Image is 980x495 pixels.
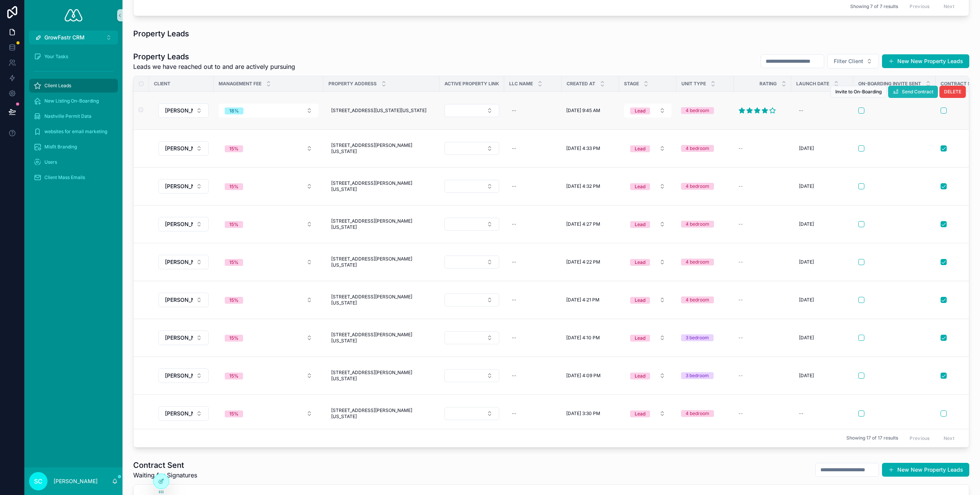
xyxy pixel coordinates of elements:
span: [DATE] 4:27 PM [566,221,600,227]
button: Select Button [158,179,209,194]
span: GrowFastr CRM [44,34,85,41]
div: 4 bedroom [686,145,709,152]
a: 4 bedroom [681,296,729,303]
a: [DATE] 4:09 PM [566,373,614,379]
div: -- [512,183,516,189]
a: [STREET_ADDRESS][PERSON_NAME][US_STATE] [328,329,435,347]
a: Select Button [624,141,672,156]
div: Lead [635,335,645,342]
span: [DATE] [799,183,814,189]
div: 15% [229,410,238,417]
a: New Listing On-Boarding [29,94,118,108]
a: Select Button [158,292,209,308]
div: 4 bedroom [686,107,709,114]
button: Select Button [158,368,209,383]
div: -- [512,221,516,227]
span: [STREET_ADDRESS][PERSON_NAME][US_STATE] [331,256,432,268]
div: -- [512,373,516,379]
span: Stage [624,81,639,87]
a: -- [509,332,557,344]
a: -- [738,259,787,265]
button: Select Button [624,369,671,383]
a: [DATE] [796,256,849,268]
div: -- [512,145,516,151]
button: Send Contract [888,86,938,98]
a: [DATE] 4:33 PM [566,145,614,151]
div: 15% [229,221,238,228]
a: [DATE] [796,294,849,306]
a: Select Button [444,142,500,155]
a: Select Button [624,293,672,307]
a: [STREET_ADDRESS][PERSON_NAME][US_STATE] [328,404,435,423]
a: 4 bedroom [681,145,729,152]
a: Select Button [218,255,319,269]
a: Select Button [624,406,672,421]
span: Waiting for Signatures [133,471,197,480]
a: Select Button [158,179,209,194]
button: Select Button [624,142,671,155]
a: [DATE] [796,332,849,344]
span: Filter Client [834,57,863,65]
span: [DATE] [799,221,814,227]
a: [STREET_ADDRESS][PERSON_NAME][US_STATE] [328,291,435,309]
button: Select Button [444,142,499,155]
span: [PERSON_NAME] [165,220,193,228]
span: [DATE] [799,259,814,265]
a: 4 bedroom [681,410,729,417]
div: 15% [229,183,238,190]
div: 15% [229,145,238,152]
p: [PERSON_NAME] [54,477,98,485]
a: [STREET_ADDRESS][PERSON_NAME][US_STATE] [328,366,435,385]
a: -- [738,297,787,303]
a: Select Button [444,331,500,345]
a: Select Button [158,330,209,345]
button: Select Button [444,293,499,306]
span: [PERSON_NAME] [165,107,193,114]
a: Select Button [624,331,672,345]
a: [DATE] 9:45 AM [566,107,614,114]
a: Select Button [218,331,319,345]
span: Your Tasks [44,54,68,60]
a: [DATE] 3:30 PM [566,410,614,417]
span: -- [738,259,743,265]
div: Lead [635,259,645,266]
span: [PERSON_NAME] [165,145,193,152]
a: Nashville Permit Data [29,109,118,123]
button: Select Button [624,179,671,193]
a: Select Button [444,104,500,117]
a: 3 bedroom [681,334,729,341]
a: -- [738,183,787,189]
a: [DATE] 4:32 PM [566,183,614,189]
button: Select Button [444,180,499,193]
h1: Property Leads [133,51,295,62]
a: -- [738,145,787,151]
a: New New Property Leads [882,54,969,68]
a: Select Button [158,406,209,421]
a: New New Property Leads [882,463,969,477]
a: Select Button [444,255,500,269]
div: -- [512,297,516,303]
div: 3 bedroom [686,372,709,379]
span: [PERSON_NAME] [165,372,193,379]
span: Management Fee [219,81,261,87]
button: Select Button [158,331,209,345]
button: Select Button [624,217,671,231]
h1: Contract Sent [133,460,197,471]
h1: Property Leads [133,28,189,39]
a: 4 bedroom [681,259,729,265]
div: 4 bedroom [686,259,709,265]
a: 4 bedroom [681,107,729,114]
a: Select Button [218,368,319,383]
div: Lead [635,373,645,379]
div: scrollable content [24,44,122,194]
a: Select Button [444,217,500,231]
span: Created at [567,81,595,87]
span: Rating [759,81,777,87]
a: [STREET_ADDRESS][PERSON_NAME][US_STATE] [328,215,435,233]
span: Property address [328,81,377,87]
span: Invite to On-Boarding [835,89,882,95]
button: Select Button [219,179,318,193]
button: Select Button [624,407,671,420]
button: Select Button [158,103,209,118]
a: -- [796,104,849,117]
